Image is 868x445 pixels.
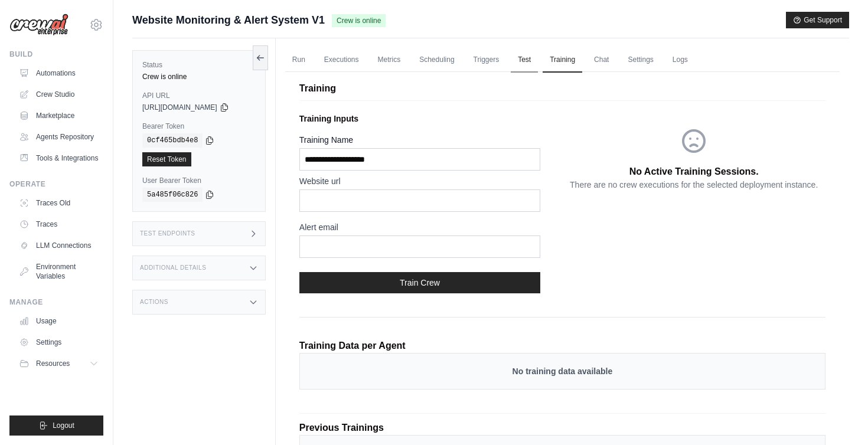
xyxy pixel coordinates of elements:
h3: Additional Details [140,264,206,271]
label: User Bearer Token [142,176,256,185]
label: Bearer Token [142,122,256,131]
p: Training Data per Agent [299,339,406,353]
span: Resources [36,359,70,368]
label: Alert email [299,221,540,233]
a: Tools & Integrations [14,149,103,168]
p: There are no crew executions for the selected deployment instance. [570,179,818,191]
a: Marketplace [14,106,103,125]
span: Crew is online [332,14,386,27]
a: Training [543,48,582,73]
a: Traces Old [14,194,103,212]
label: API URL [142,91,256,100]
label: Status [142,60,256,70]
a: Environment Variables [14,257,103,286]
code: 0cf465bdb4e8 [142,133,203,148]
a: Scheduling [412,48,461,73]
a: Reset Token [142,152,191,166]
p: Previous Trainings [299,421,825,435]
a: Usage [14,312,103,331]
button: Logout [9,415,103,436]
label: Training Name [299,134,540,146]
a: Settings [14,333,103,352]
code: 5a485f06c826 [142,188,203,202]
div: Build [9,50,103,59]
a: Automations [14,64,103,83]
img: Logo [9,14,68,36]
span: Logout [53,421,74,430]
a: LLM Connections [14,236,103,255]
a: Agents Repository [14,127,103,146]
button: Get Support [786,12,849,28]
a: Logs [665,48,695,73]
button: Train Crew [299,272,540,293]
p: Training [299,81,825,96]
div: Manage [9,297,103,307]
button: Resources [14,354,103,373]
a: Executions [317,48,366,73]
a: Settings [621,48,660,73]
a: Run [285,48,312,73]
a: Metrics [371,48,408,73]
div: Crew is online [142,72,256,81]
div: Operate [9,179,103,189]
span: Website Monitoring & Alert System V1 [132,12,325,28]
label: Website url [299,175,540,187]
h3: Test Endpoints [140,230,195,237]
a: Chat [587,48,616,73]
a: Traces [14,215,103,234]
a: Triggers [466,48,507,73]
a: Test [511,48,538,73]
p: No Active Training Sessions. [629,165,759,179]
p: No training data available [312,365,813,377]
a: Crew Studio [14,85,103,104]
span: [URL][DOMAIN_NAME] [142,103,217,112]
p: Training Inputs [299,113,563,125]
h3: Actions [140,299,168,306]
